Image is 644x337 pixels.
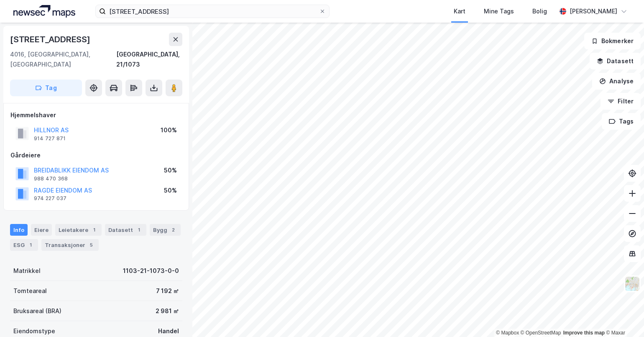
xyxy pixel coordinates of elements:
[31,224,52,236] div: Eiere
[55,224,102,236] div: Leietakere
[496,330,519,336] a: Mapbox
[624,276,640,292] img: Z
[26,241,35,249] div: 1
[41,239,99,251] div: Transaksjoner
[123,266,179,276] div: 1103-21-1073-0-0
[34,175,68,182] div: 988 470 368
[454,6,465,16] div: Kart
[34,195,66,202] div: 974 227 037
[13,5,75,18] img: logo.a4113a55bc3d86da70a041830d287a7e.svg
[161,125,177,135] div: 100%
[10,239,38,251] div: ESG
[135,226,143,234] div: 1
[13,326,55,336] div: Eiendomstype
[34,135,66,142] div: 914 727 871
[592,73,641,90] button: Analyse
[169,226,177,234] div: 2
[601,93,641,110] button: Filter
[116,49,182,69] div: [GEOGRAPHIC_DATA], 21/1073
[90,226,98,234] div: 1
[156,306,179,316] div: 2 981 ㎡
[164,185,177,196] div: 50%
[106,5,319,18] input: Søk på adresse, matrikkel, gårdeiere, leietakere eller personer
[10,80,82,96] button: Tag
[13,286,47,296] div: Tomteareal
[164,165,177,175] div: 50%
[602,297,644,337] iframe: Chat Widget
[584,33,641,49] button: Bokmerker
[570,6,617,16] div: [PERSON_NAME]
[10,224,28,236] div: Info
[10,150,182,160] div: Gårdeiere
[13,266,41,276] div: Matrikkel
[484,6,514,16] div: Mine Tags
[590,53,641,69] button: Datasett
[150,224,181,236] div: Bygg
[602,297,644,337] div: Kontrollprogram for chat
[158,326,179,336] div: Handel
[156,286,179,296] div: 7 192 ㎡
[10,49,116,69] div: 4016, [GEOGRAPHIC_DATA], [GEOGRAPHIC_DATA]
[532,6,547,16] div: Bolig
[13,306,61,316] div: Bruksareal (BRA)
[105,224,146,236] div: Datasett
[602,113,641,130] button: Tags
[87,241,95,249] div: 5
[10,110,182,120] div: Hjemmelshaver
[563,330,605,336] a: Improve this map
[521,330,561,336] a: OpenStreetMap
[10,33,92,46] div: [STREET_ADDRESS]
